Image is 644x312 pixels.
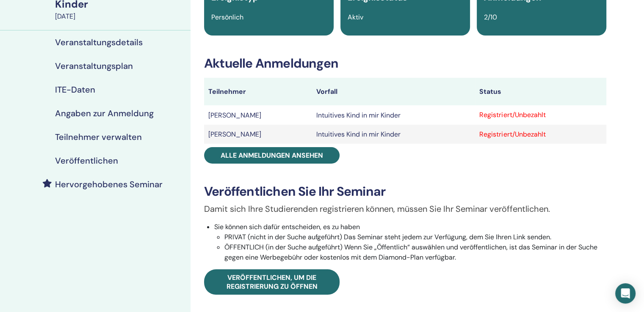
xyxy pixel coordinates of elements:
font: Veröffentlichen, um die Registrierung zu öffnen [227,273,318,291]
font: [PERSON_NAME] [208,130,261,139]
font: Status [479,87,501,96]
font: Vorfall [316,87,337,96]
font: Alle Anmeldungen ansehen [221,151,323,160]
font: Angaben zur Anmeldung [55,108,154,119]
font: Veranstaltungsdetails [55,37,143,48]
font: [DATE] [55,12,75,21]
font: [PERSON_NAME] [208,111,261,120]
font: Teilnehmer [208,87,246,96]
font: Sie können sich dafür entscheiden, es zu haben [214,222,360,231]
div: Open Intercom Messenger [615,283,636,304]
font: PRIVAT (nicht in der Suche aufgeführt) Das Seminar steht jedem zur Verfügung, dem Sie Ihren Link ... [224,233,551,241]
font: Damit sich Ihre Studierenden registrieren können, müssen Sie Ihr Seminar veröffentlichen. [204,203,550,214]
font: Hervorgehobenes Seminar [55,179,163,190]
font: ÖFFENTLICH (in der Suche aufgeführt) Wenn Sie „Öffentlich“ auswählen und veröffentlichen, ist das... [224,243,597,262]
font: Teilnehmer verwalten [55,131,142,142]
font: ITE-Daten [55,84,95,95]
font: Aktiv [348,13,363,22]
font: 2/10 [484,13,497,22]
font: Veranstaltungsplan [55,60,133,71]
font: Veröffentlichen Sie Ihr Seminar [204,183,385,200]
font: Intuitives Kind in mir Kinder [316,111,401,120]
a: Veröffentlichen, um die Registrierung zu öffnen [204,269,340,295]
font: Intuitives Kind in mir Kinder [316,130,401,139]
font: Registriert/Unbezahlt [479,110,545,119]
font: Aktuelle Anmeldungen [204,55,338,71]
font: Persönlich [211,13,243,22]
a: Alle Anmeldungen ansehen [204,147,340,164]
font: Veröffentlichen [55,155,118,166]
font: Registriert/Unbezahlt [479,130,545,139]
